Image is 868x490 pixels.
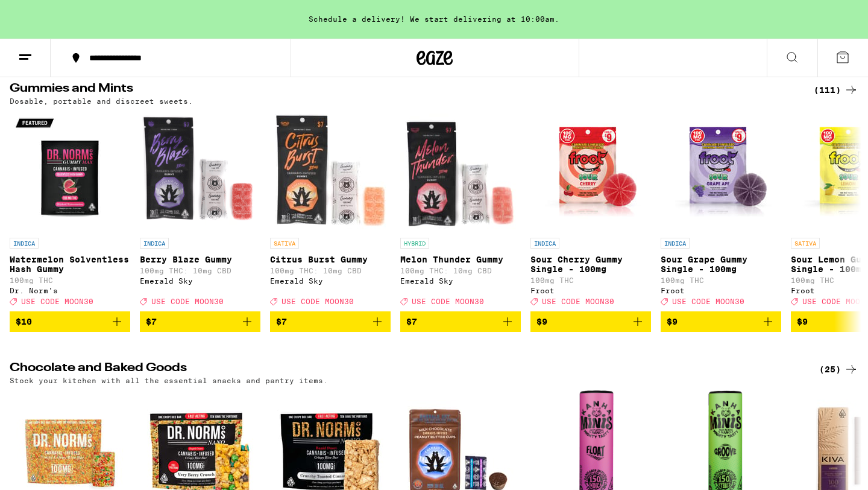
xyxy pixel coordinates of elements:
p: 100mg THC [10,276,130,284]
p: HYBRID [400,238,429,249]
span: $9 [536,317,547,326]
h2: Gummies and Mints [10,83,799,97]
span: $10 [16,317,32,326]
a: (25) [819,362,858,377]
p: SATIVA [270,238,299,249]
span: $7 [406,317,417,326]
p: Dosable, portable and discreet sweets. [10,97,193,105]
p: Sour Grape Gummy Single - 100mg [661,255,781,274]
span: USE CODE MOON30 [412,297,484,305]
p: Sour Cherry Gummy Single - 100mg [530,255,651,274]
span: USE CODE MOON30 [151,297,224,305]
img: Emerald Sky - Berry Blaze Gummy [140,111,260,232]
a: (111) [814,83,858,97]
p: SATIVA [791,238,820,249]
div: Emerald Sky [400,277,521,285]
p: Citrus Burst Gummy [270,255,391,264]
span: $7 [276,317,287,326]
p: Watermelon Solventless Hash Gummy [10,255,130,274]
p: 100mg THC [530,276,651,284]
div: Emerald Sky [270,277,391,285]
p: INDICA [530,238,559,249]
div: Dr. Norm's [10,287,130,294]
img: Froot - Sour Cherry Gummy Single - 100mg [530,111,651,232]
a: Open page for Berry Blaze Gummy from Emerald Sky [140,111,260,311]
div: Froot [530,287,651,294]
p: INDICA [10,238,39,249]
p: 100mg THC: 10mg CBD [270,267,391,275]
button: Add to bag [400,311,521,332]
span: $9 [667,317,678,326]
a: Open page for Citrus Burst Gummy from Emerald Sky [270,111,391,311]
span: Hi. Need any help? [7,8,87,18]
button: Add to bag [140,311,260,332]
img: Froot - Sour Grape Gummy Single - 100mg [661,111,781,232]
div: Emerald Sky [140,277,260,285]
h2: Chocolate and Baked Goods [10,362,799,377]
span: USE CODE MOON30 [281,297,354,305]
span: $7 [146,317,157,326]
button: Add to bag [10,311,130,332]
p: INDICA [661,238,690,249]
a: Open page for Sour Cherry Gummy Single - 100mg from Froot [530,111,651,311]
div: Froot [661,287,781,294]
p: 100mg THC: 10mg CBD [400,267,521,275]
img: Emerald Sky - Melon Thunder Gummy [400,111,521,232]
span: USE CODE MOON30 [542,297,614,305]
a: Open page for Melon Thunder Gummy from Emerald Sky [400,111,521,311]
span: $9 [797,317,808,326]
p: Stock your kitchen with all the essential snacks and pantry items. [10,377,328,384]
p: Berry Blaze Gummy [140,255,260,264]
button: Add to bag [270,311,391,332]
p: 100mg THC: 10mg CBD [140,267,260,275]
button: Add to bag [530,311,651,332]
a: Open page for Watermelon Solventless Hash Gummy from Dr. Norm's [10,111,130,311]
span: USE CODE MOON30 [672,297,744,305]
a: Open page for Sour Grape Gummy Single - 100mg from Froot [661,111,781,311]
p: 100mg THC [661,276,781,284]
p: INDICA [140,238,169,249]
img: Dr. Norm's - Watermelon Solventless Hash Gummy [10,111,130,232]
button: Add to bag [661,311,781,332]
p: Melon Thunder Gummy [400,255,521,264]
span: USE CODE MOON30 [21,297,93,305]
img: Emerald Sky - Citrus Burst Gummy [270,111,391,232]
